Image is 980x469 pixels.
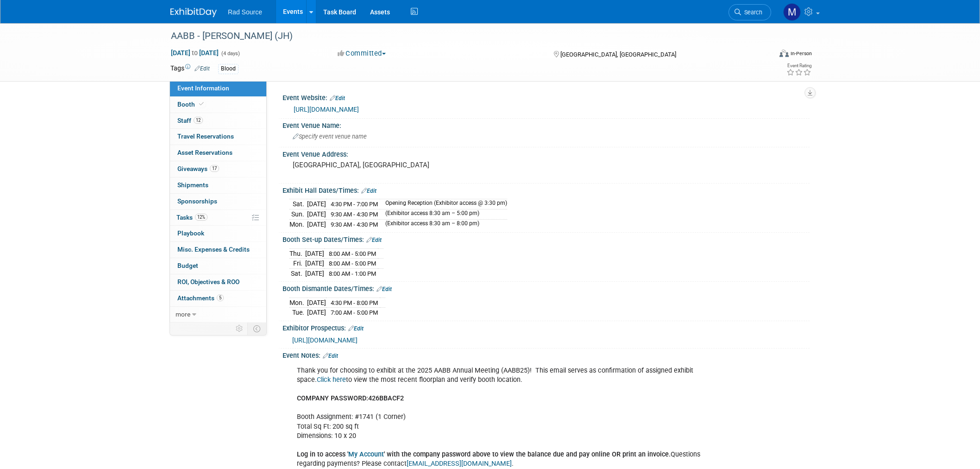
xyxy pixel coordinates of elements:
span: Travel Reservations [177,133,234,140]
div: Booth Set-up Dates/Times: [283,233,810,245]
td: Mon. [289,219,307,229]
b: 426BBACF2 [368,394,404,402]
span: to [190,49,199,57]
td: [DATE] [305,248,324,259]
span: Staff [177,117,203,124]
div: Booth Dismantle Dates/Times: [283,282,810,294]
td: Tue. [289,308,307,317]
span: Search [741,9,762,16]
div: Blood [218,64,239,74]
td: Opening Reception (Exhibitor access @ 3:30 pm) [380,199,507,209]
span: 4:30 PM - 8:00 PM [331,299,378,306]
span: 12 [194,117,203,124]
a: Staff12 [170,113,266,129]
b: Log in to access ' ' with the company password above to view the balance due and pay online OR pr... [297,450,671,458]
a: Booth [170,97,266,113]
a: more [170,307,266,323]
span: Tasks [176,214,207,221]
a: Attachments5 [170,291,266,306]
img: Melissa Conboy [783,3,801,21]
a: Budget [170,258,266,274]
span: [GEOGRAPHIC_DATA], [GEOGRAPHIC_DATA] [560,51,676,58]
span: (4 days) [220,51,240,57]
div: Event Rating [786,63,811,68]
td: (Exhibitor access 8:30 am – 8:00 pm) [380,219,507,229]
a: ROI, Objectives & ROO [170,274,266,290]
td: (Exhibitor access 8:30 am – 5:00 pm) [380,209,507,220]
a: Edit [377,286,392,292]
a: [EMAIL_ADDRESS][DOMAIN_NAME] [407,460,512,468]
span: 17 [210,165,219,172]
div: In-Person [790,50,812,57]
img: ExhibitDay [170,8,217,17]
img: Format-Inperson.png [779,50,789,57]
td: [DATE] [307,298,326,308]
button: Committed [334,49,389,58]
span: Giveaways [177,165,219,172]
span: Shipments [177,181,208,189]
span: Misc. Expenses & Credits [177,246,250,253]
pre: [GEOGRAPHIC_DATA], [GEOGRAPHIC_DATA] [293,161,492,169]
a: Edit [330,95,345,101]
td: Sat. [289,199,307,209]
a: Search [729,4,771,20]
span: [DATE] [DATE] [170,49,219,57]
span: Attachments [177,294,224,302]
div: AABB - [PERSON_NAME] (JH) [168,28,757,44]
a: Misc. Expenses & Credits [170,242,266,258]
td: Thu. [289,248,305,259]
td: [DATE] [307,219,326,229]
div: Event Format [716,48,812,62]
div: Event Venue Name: [283,119,810,130]
span: ROI, Objectives & ROO [177,278,239,285]
td: Sat. [289,268,305,278]
b: COMPANY PASSWORD: [297,394,368,402]
a: [URL][DOMAIN_NAME] [292,336,358,344]
span: 9:30 AM - 4:30 PM [331,221,378,228]
span: 9:30 AM - 4:30 PM [331,211,378,218]
a: My Account [348,450,384,458]
a: Event Information [170,81,266,96]
span: 12% [195,214,207,221]
span: Budget [177,262,198,269]
span: Rad Source [228,8,262,16]
a: Click here [317,376,346,384]
span: Booth [177,101,206,108]
a: Edit [195,65,210,72]
div: Event Website: [283,91,810,103]
a: Giveaways17 [170,161,266,177]
td: [DATE] [307,199,326,209]
a: [URL][DOMAIN_NAME] [294,106,359,113]
span: Asset Reservations [177,149,232,156]
a: Edit [366,237,382,243]
span: Specify event venue name [293,133,367,140]
a: Shipments [170,177,266,193]
div: Exhibitor Prospectus: [283,321,810,333]
a: Sponsorships [170,194,266,209]
td: Toggle Event Tabs [248,323,267,335]
td: [DATE] [305,259,324,269]
td: [DATE] [305,268,324,278]
span: 8:00 AM - 5:00 PM [329,260,376,267]
i: Booth reservation complete [199,101,204,107]
td: Sun. [289,209,307,220]
span: 8:00 AM - 5:00 PM [329,250,376,257]
td: [DATE] [307,308,326,317]
div: Event Notes: [283,349,810,361]
span: Playbook [177,229,204,237]
td: Personalize Event Tab Strip [232,323,248,335]
span: 4:30 PM - 7:00 PM [331,201,378,208]
td: Fri. [289,259,305,269]
span: 7:00 AM - 5:00 PM [331,309,378,316]
td: Mon. [289,298,307,308]
div: Exhibit Hall Dates/Times: [283,184,810,196]
div: Event Venue Address: [283,147,810,159]
span: 8:00 AM - 1:00 PM [329,270,376,277]
span: Event Information [177,84,229,92]
span: Sponsorships [177,197,217,205]
a: Tasks12% [170,210,266,226]
span: 5 [217,294,224,301]
a: Edit [348,325,364,332]
a: Asset Reservations [170,145,266,161]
